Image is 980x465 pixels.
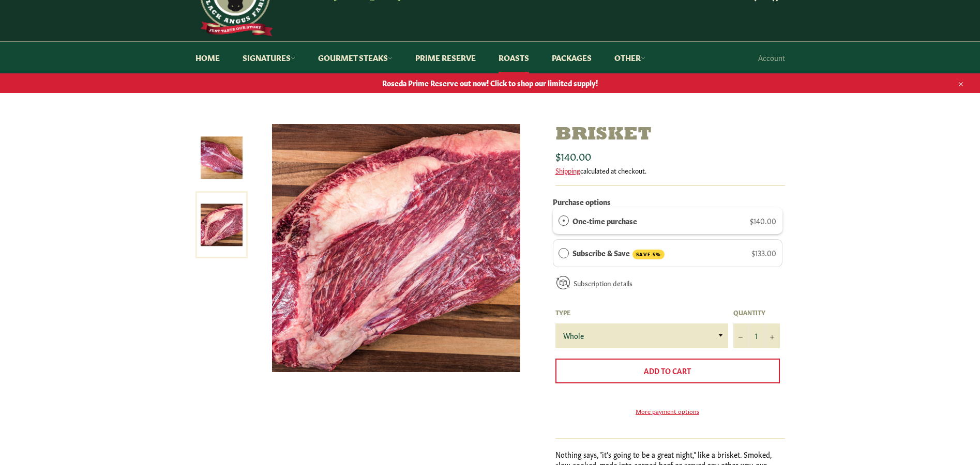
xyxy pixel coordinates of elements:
[555,148,591,163] span: $140.00
[201,137,243,179] img: Brisket
[733,308,780,317] label: Quantity
[541,42,602,73] a: Packages
[733,323,749,348] button: Reduce item quantity by one
[632,250,665,259] span: SAVE 5%
[185,42,230,73] a: Home
[308,42,403,73] a: Gourmet Steaks
[572,215,637,226] label: One-time purchase
[559,247,569,258] div: Subscribe & Save
[555,165,580,175] a: Shipping
[555,359,780,383] button: Add to Cart
[572,247,665,259] label: Subscribe & Save
[555,308,728,317] label: Type
[604,42,656,73] a: Other
[751,247,776,258] span: $133.00
[753,42,790,73] a: Account
[232,42,306,73] a: Signatures
[555,166,785,175] div: calculated at checkout.
[272,124,520,372] img: Brisket
[764,323,780,348] button: Increase item quantity by one
[555,124,785,146] h1: Brisket
[559,215,569,226] div: One-time purchase
[488,42,539,73] a: Roasts
[553,196,611,207] label: Purchase options
[574,278,632,288] a: Subscription details
[750,215,776,226] span: $140.00
[405,42,486,73] a: Prime Reserve
[644,365,691,376] span: Add to Cart
[555,407,780,415] a: More payment options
